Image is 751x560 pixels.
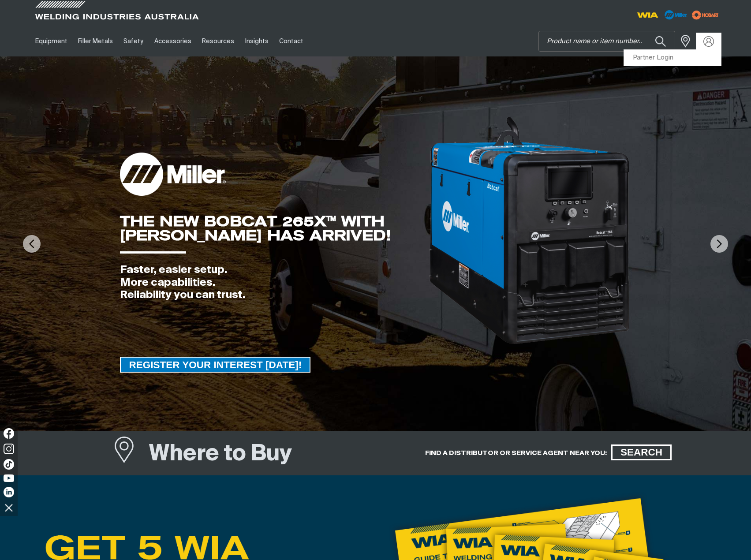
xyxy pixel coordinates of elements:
a: Insights [239,26,273,56]
img: TikTok [4,459,14,470]
div: Faster, easier setup. More capabilities. Reliability you can trust. [120,264,428,302]
a: Partner Login [624,50,721,66]
img: NextArrow [710,235,728,253]
img: Facebook [4,428,14,439]
img: YouTube [4,474,14,482]
a: Resources [197,26,239,56]
h5: FIND A DISTRIBUTOR OR SERVICE AGENT NEAR YOU: [425,449,607,457]
img: LinkedIn [4,487,14,497]
a: REGISTER YOUR INTEREST TODAY! [120,357,310,373]
img: miller [689,8,721,22]
a: Filler Metals [73,26,118,56]
span: SEARCH [613,444,670,460]
h1: Where to Buy [149,440,292,469]
a: Contact [274,26,309,56]
img: Instagram [4,444,14,454]
div: THE NEW BOBCAT 265X™ WITH [PERSON_NAME] HAS ARRIVED! [120,214,428,243]
a: Where to Buy [113,439,149,472]
a: Accessories [149,26,197,56]
img: PrevArrow [23,235,41,253]
img: hide socials [1,500,16,515]
input: Product name or item number... [539,31,675,51]
a: Equipment [30,26,73,56]
nav: Main [30,26,549,56]
a: SEARCH [611,444,672,460]
button: Search products [646,31,676,52]
a: Safety [118,26,149,56]
span: REGISTER YOUR INTEREST [DATE]! [121,357,310,373]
